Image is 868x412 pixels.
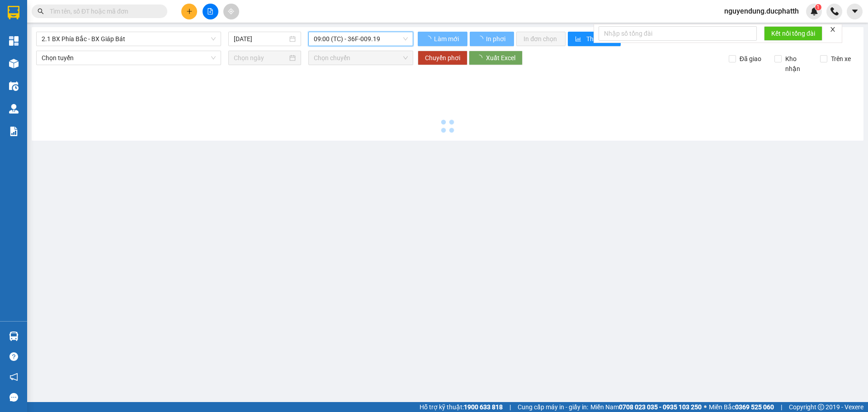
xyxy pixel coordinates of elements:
[619,403,702,411] strong: 0708 023 035 - 0935 103 250
[425,36,433,42] span: loading
[9,81,19,91] img: warehouse-icon
[203,4,218,19] button: file-add
[586,34,613,44] span: Thống kê
[470,32,514,46] button: In phơi
[518,402,588,412] span: Cung cấp máy in - giấy in:
[827,54,854,64] span: Trên xe
[810,7,818,15] img: icon-new-feature
[42,51,216,65] span: Chọn tuyến
[764,26,822,41] button: Kết nối tổng đài
[9,36,19,46] img: dashboard-icon
[847,4,863,19] button: caret-down
[736,54,765,64] span: Đã giao
[704,405,707,409] span: ⚪️
[223,4,239,19] button: aim
[486,34,507,44] span: In phơi
[8,6,19,19] img: logo-vxr
[771,28,815,38] span: Kết nối tổng đài
[599,26,757,41] input: Nhập số tổng đài
[568,32,621,46] button: bar-chartThống kê
[717,5,806,17] span: nguyendung.ducphatth
[314,51,408,65] span: Chọn chuyến
[9,373,18,381] span: notification
[509,402,511,412] span: |
[818,404,824,410] span: copyright
[234,53,288,63] input: Chọn ngày
[434,34,460,44] span: Làm mới
[228,8,234,14] span: aim
[181,4,197,19] button: plus
[590,402,702,412] span: Miền Nam
[9,393,18,402] span: message
[469,51,523,65] button: Xuất Excel
[50,6,156,16] input: Tìm tên, số ĐT hoặc mã đơn
[735,403,774,411] strong: 0369 525 060
[830,7,839,15] img: phone-icon
[186,8,193,14] span: plus
[816,4,820,10] span: 1
[314,32,408,46] span: 09:00 (TC) - 36F-009.19
[815,4,821,10] sup: 1
[516,32,566,46] button: In đơn chọn
[38,8,44,14] span: search
[9,104,19,114] img: warehouse-icon
[418,51,467,65] button: Chuyển phơi
[486,53,515,63] span: Xuất Excel
[9,331,19,341] img: warehouse-icon
[782,54,813,74] span: Kho nhận
[709,402,774,412] span: Miền Bắc
[234,34,288,44] input: 13/08/2025
[418,32,467,46] button: Làm mới
[476,55,486,61] span: loading
[575,36,583,43] span: bar-chart
[781,402,782,412] span: |
[9,127,19,136] img: solution-icon
[9,59,19,68] img: warehouse-icon
[207,8,213,14] span: file-add
[9,352,18,361] span: question-circle
[851,7,859,15] span: caret-down
[420,402,503,412] span: Hỗ trợ kỹ thuật:
[464,403,503,411] strong: 1900 633 818
[42,32,216,46] span: 2.1 BX Phía Bắc - BX Giáp Bát
[477,36,485,42] span: loading
[830,26,836,33] span: close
